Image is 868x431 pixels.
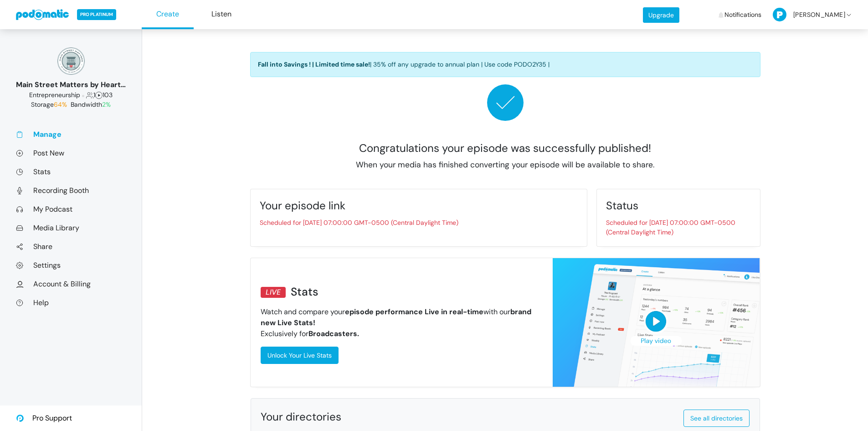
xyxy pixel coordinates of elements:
p: Watch and compare your with our Exclusively for [261,306,534,339]
span: Storage [31,100,69,109]
a: Listen [195,0,247,29]
h1: Congratulations your episode was successfully published! [250,132,760,155]
a: Unlock Your Live Stats [261,347,339,364]
div: 1 103 [16,90,126,100]
strong: Broadcasters. [308,329,359,338]
a: [PERSON_NAME] [773,1,853,28]
a: Pro Support [16,405,72,431]
span: PRO PLATINUM [77,9,116,20]
div: Your episode link [260,198,578,213]
a: Account & Billing [16,279,126,289]
img: 150x150_17130234.png [57,47,85,75]
strong: brand new Live Stats! [261,307,531,327]
a: Manage [16,130,126,139]
img: P-50-ab8a3cff1f42e3edaa744736fdbd136011fc75d0d07c0e6946c3d5a70d29199b.png [773,8,786,21]
a: Fall into Savings ! | Limited time sale!| 35% off any upgrade to annual plan | Use code PODO2Y35 | [250,52,760,77]
strong: Fall into Savings ! | Limited time sale! [258,60,370,68]
span: Followers [86,91,93,99]
a: Media Library [16,223,126,233]
a: Upgrade [643,7,679,23]
a: Post New [16,148,126,158]
span: 2% [102,100,111,109]
a: See all directories [683,410,750,427]
span: [PERSON_NAME] [793,1,845,28]
span: Episodes [95,91,103,99]
a: Settings [16,260,126,270]
span: Notifications [724,1,761,28]
img: realtime_stats_post_publish-4ad72b1805500be0dca0d13900fca126d4c730893a97a1902b9a1988259ee90b.png [553,258,760,387]
div: LIVE [261,287,286,298]
span: 64% [54,100,67,109]
a: Create [142,0,194,29]
div: Your directories [261,410,584,424]
h3: Stats [261,286,534,299]
a: Stats [16,167,126,177]
div: Status [606,198,751,213]
strong: episode performance Live in real-time [345,307,483,317]
a: Share [16,242,126,251]
span: Bandwidth [71,100,111,109]
p: Scheduled for [DATE] 07:00:00 GMT-0500 (Central Daylight Time) [260,218,578,228]
p: When your media has finished converting your episode will be available to share. [250,159,760,171]
a: Recording Booth [16,186,126,195]
a: Help [16,298,126,307]
span: Business: Entrepreneurship [29,91,80,99]
p: Scheduled for [DATE] 07:00:00 GMT-0500 (Central Daylight Time) [606,218,751,237]
a: My Podcast [16,204,126,214]
div: Main Street Matters by Heart on [GEOGRAPHIC_DATA] [16,79,126,90]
